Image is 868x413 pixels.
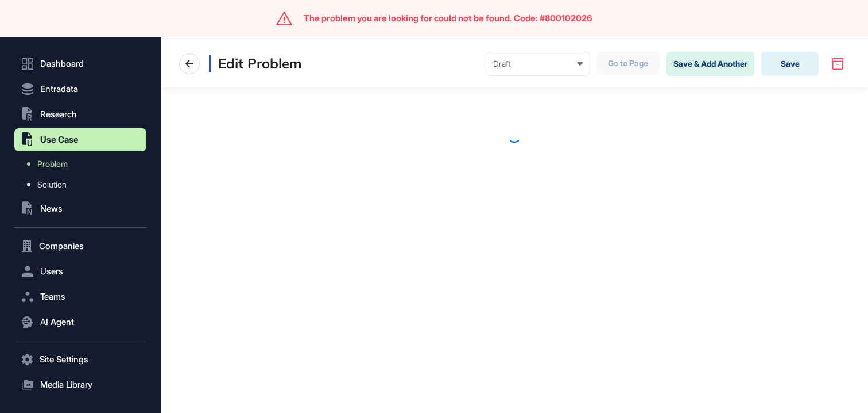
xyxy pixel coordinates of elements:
[14,285,146,308] button: Teams
[20,154,146,174] a: Problem
[14,52,146,75] a: Dashboard
[40,59,84,68] span: Dashboard
[37,159,68,169] span: Problem
[40,85,78,94] span: Entradata
[14,235,146,258] button: Companies
[37,180,67,189] span: Solution
[14,128,146,151] button: Use Case
[14,260,146,283] button: Users
[209,55,302,72] h3: Edit Problem
[14,103,146,126] button: Research
[666,52,754,76] button: Save & Add Another
[39,242,84,251] span: Companies
[40,355,88,364] span: Site Settings
[40,110,77,119] span: Research
[304,13,592,24] div: The problem you are looking for could not be found. Code: #800102026
[40,204,63,213] span: News
[40,267,63,276] span: Users
[40,135,79,144] span: Use Case
[14,78,146,101] button: Entradata
[40,292,65,301] span: Teams
[14,197,146,220] button: News
[40,380,92,389] span: Media Library
[761,52,819,76] button: Save
[14,311,146,334] button: AI Agent
[20,174,146,195] a: Solution
[40,318,74,327] span: AI Agent
[14,348,146,371] button: Site Settings
[14,373,146,396] button: Media Library
[493,59,583,68] div: Draft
